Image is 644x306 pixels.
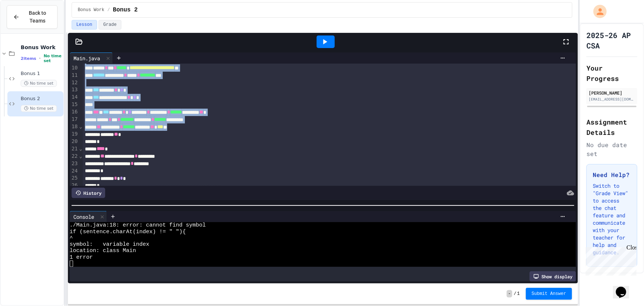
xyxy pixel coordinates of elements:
div: 19 [70,130,79,138]
div: Main.java [70,54,104,62]
span: 2 items [21,56,36,61]
span: Bonus Work [21,44,62,51]
div: 14 [70,93,79,101]
span: • [39,55,41,61]
span: / [514,291,516,297]
div: History [72,188,105,198]
span: ./Main.java:18: error: cannot find symbol [70,222,206,228]
h2: Your Progress [586,63,637,84]
span: location: class Main [70,248,136,254]
div: [EMAIL_ADDRESS][DOMAIN_NAME] [589,96,635,102]
span: 1 [517,291,520,297]
div: Console [70,213,98,221]
p: Switch to "Grade View" to access the chat feature and communicate with your teacher for help and ... [593,182,631,256]
h1: 2025-26 AP CSA [586,30,637,51]
span: Bonus 2 [21,96,62,102]
span: Bonus 1 [21,71,62,77]
div: 18 [70,123,79,130]
div: 24 [70,167,79,175]
div: 10 [70,64,79,72]
div: 15 [70,101,79,108]
span: Back to Teams [24,9,51,25]
div: 22 [70,153,79,160]
div: 21 [70,145,79,153]
span: Fold line [79,153,83,159]
span: if (sentence.charAt(index) != " "){ [70,229,186,235]
span: symbol: variable index [70,241,149,248]
div: My Account [586,3,609,20]
div: 13 [70,86,79,93]
div: No due date set [586,140,637,158]
div: Console [70,211,107,222]
span: Submit Answer [532,291,566,297]
div: Show display [530,271,576,282]
h3: Need Help? [593,170,631,179]
div: 16 [70,108,79,116]
span: No time set [44,54,62,63]
span: Bonus 2 [113,6,138,14]
span: / [107,7,110,13]
span: No time set [21,80,57,87]
div: [PERSON_NAME] [589,89,635,96]
button: Submit Answer [526,288,572,300]
div: 23 [70,160,79,167]
h2: Assignment Details [586,117,637,137]
div: 17 [70,116,79,123]
div: 26 [70,182,79,189]
button: Back to Teams [7,5,58,29]
span: Fold line [79,146,83,152]
button: Lesson [72,20,97,30]
div: 11 [70,72,79,79]
iframe: chat widget [613,276,637,299]
span: Fold line [79,123,83,129]
span: Bonus Work [78,7,104,13]
div: 25 [70,174,79,182]
iframe: chat widget [583,244,637,276]
span: 1 error [70,254,93,261]
button: Grade [99,20,121,30]
div: 12 [70,79,79,86]
div: Chat with us now!Close [3,3,51,47]
span: - [507,290,512,297]
span: ^ [70,235,73,241]
div: Main.java [70,52,113,64]
span: No time set [21,105,57,112]
div: 20 [70,138,79,145]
